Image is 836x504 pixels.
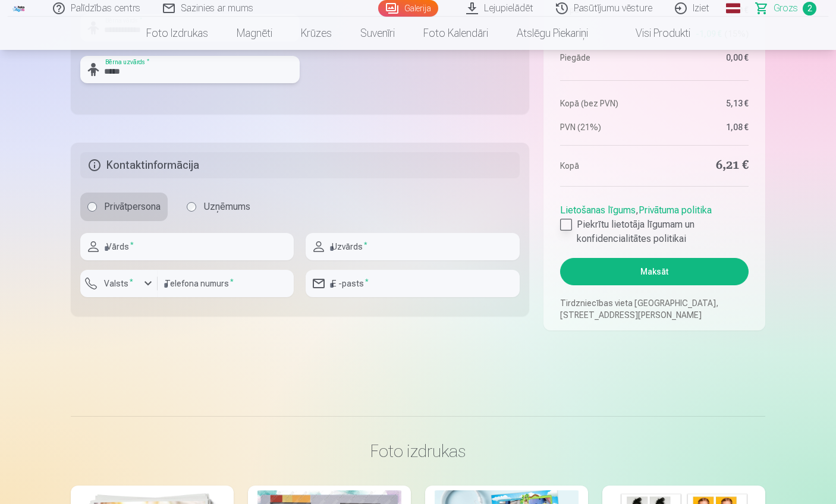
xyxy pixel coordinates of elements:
[180,193,257,221] label: Uzņēmums
[660,157,749,174] dd: 6,21 €
[80,270,158,297] button: Valsts*
[187,202,196,212] input: Uzņēmums
[132,17,222,50] a: Foto izdrukas
[80,193,168,221] label: Privātpersona
[409,17,502,50] a: Foto kalendāri
[660,97,749,109] dd: 5,13 €
[602,17,705,50] a: Visi produkti
[12,5,26,12] img: /fa3
[502,17,602,50] a: Atslēgu piekariņi
[222,17,287,50] a: Magnēti
[803,2,816,15] span: 2
[560,204,636,216] a: Lietošanas līgums
[287,17,346,50] a: Krūzes
[560,121,649,133] dt: PVN (21%)
[660,52,749,64] dd: 0,00 €
[346,17,409,50] a: Suvenīri
[80,152,520,178] h5: Kontaktinformācija
[560,52,649,64] dt: Piegāde
[560,97,649,109] dt: Kopā (bez PVN)
[560,297,749,321] p: Tirdzniecības vieta [GEOGRAPHIC_DATA], [STREET_ADDRESS][PERSON_NAME]
[560,157,649,174] dt: Kopā
[560,218,749,246] label: Piekrītu lietotāja līgumam un konfidencialitātes politikai
[80,440,756,462] h3: Foto izdrukas
[560,258,749,285] button: Maksāt
[99,278,138,289] label: Valsts
[660,121,749,133] dd: 1,08 €
[774,1,798,15] span: Grozs
[560,199,749,246] div: ,
[639,204,712,216] a: Privātuma politika
[87,202,97,212] input: Privātpersona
